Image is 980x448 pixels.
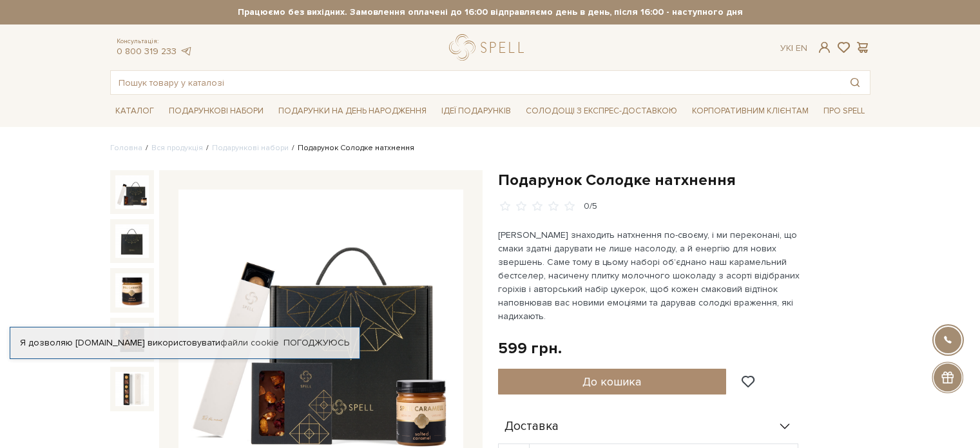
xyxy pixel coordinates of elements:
[289,142,414,154] li: Подарунок Солодке натхнення
[151,143,203,153] a: Вся продукція
[521,100,682,122] a: Солодощі з експрес-доставкою
[584,200,597,213] div: 0/5
[818,101,870,121] a: Про Spell
[504,421,559,433] span: Доставка
[110,6,870,18] strong: Працюємо без вихідних. Замовлення оплачені до 16:00 відправляємо день в день, після 16:00 - насту...
[110,143,142,153] a: Головна
[283,337,349,349] a: Погоджуюсь
[582,375,641,389] span: До кошика
[111,71,840,94] input: Пошук товару у каталозі
[273,101,432,121] a: Подарунки на День народження
[796,43,807,54] a: En
[449,34,530,61] a: logo
[436,101,516,121] a: Ідеї подарунків
[117,46,177,57] a: 0 800 319 233
[115,224,149,258] img: Подарунок Солодке натхнення
[10,337,360,349] div: Я дозволяю [DOMAIN_NAME] використовувати
[780,43,807,54] div: Ук
[164,101,269,121] a: Подарункові набори
[220,337,279,348] a: файли cookie
[212,143,289,153] a: Подарункові набори
[117,37,193,46] span: Консультація:
[498,338,562,358] div: 599 грн.
[498,369,727,394] button: До кошика
[115,372,149,405] img: Подарунок Солодке натхнення
[791,43,793,54] span: |
[115,175,149,209] img: Подарунок Солодке натхнення
[180,46,193,57] a: telegram
[115,323,149,356] img: Подарунок Солодке натхнення
[115,273,149,307] img: Подарунок Солодке натхнення
[110,101,159,121] a: Каталог
[840,71,870,94] button: Пошук товару у каталозі
[687,101,814,121] a: Корпоративним клієнтам
[498,170,870,190] h1: Подарунок Солодке натхнення
[498,228,800,323] p: [PERSON_NAME] знаходить натхнення по-своєму, і ми переконані, що смаки здатні дарувати не лише на...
